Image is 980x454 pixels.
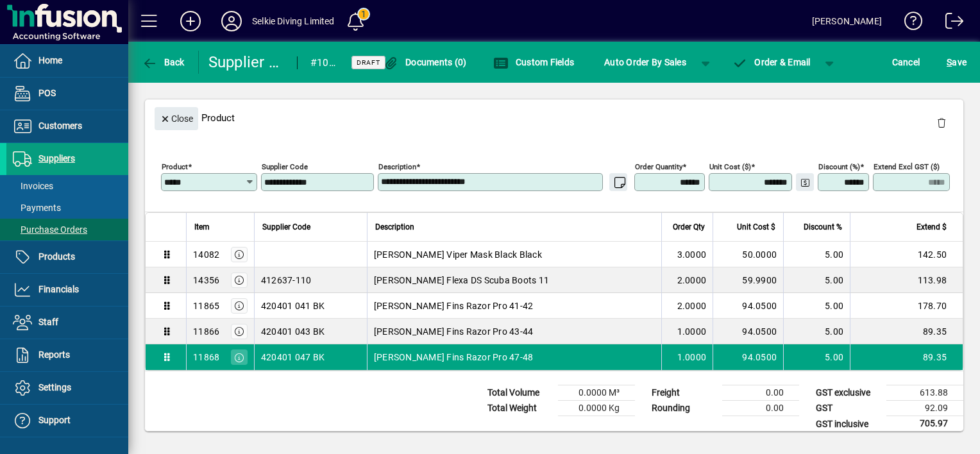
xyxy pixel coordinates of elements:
[886,416,963,432] td: 705.97
[162,162,188,171] mat-label: Product
[818,162,860,171] mat-label: Discount (%)
[6,405,128,437] a: Support
[142,57,185,67] span: Back
[374,248,542,261] span: [PERSON_NAME] Viper Mask Black Black
[6,339,128,371] a: Reports
[673,220,705,234] span: Order Qty
[737,220,775,234] span: Unit Cost $
[193,325,219,338] div: 11866
[38,349,70,360] span: Reports
[783,242,850,267] td: 5.00
[193,299,219,312] div: 11865
[151,112,201,124] app-page-header-button: Close
[38,88,56,98] span: POS
[926,117,957,128] app-page-header-button: Delete
[374,274,549,287] span: [PERSON_NAME] Flexa DS Scuba Boots 11
[310,53,335,73] div: #1063
[6,372,128,404] a: Settings
[713,319,783,344] td: 94.0500
[6,274,128,306] a: Financials
[558,385,635,401] td: 0.0000 M³
[262,162,308,171] mat-label: Supplier Code
[13,224,87,235] span: Purchase Orders
[713,344,783,370] td: 94.0500
[254,293,367,319] td: 420401 041 BK
[917,220,947,234] span: Extend $
[598,51,693,74] button: Auto Order By Sales
[713,267,783,293] td: 59.9900
[645,385,722,401] td: Freight
[804,220,842,234] span: Discount %
[481,385,558,401] td: Total Volume
[38,415,71,425] span: Support
[374,299,534,312] span: [PERSON_NAME] Fins Razor Pro 41-42
[155,107,198,130] button: Close
[262,220,310,234] span: Supplier Code
[6,219,128,240] a: Purchase Orders
[635,162,682,171] mat-label: Order Quantity
[384,57,467,67] span: Documents (0)
[895,3,923,44] a: Knowledge Base
[850,267,963,293] td: 113.98
[208,52,284,72] div: Supplier Purchase Order
[722,401,799,416] td: 0.00
[926,107,957,138] button: Delete
[493,57,574,67] span: Custom Fields
[886,401,963,416] td: 92.09
[6,307,128,339] a: Staff
[13,203,61,213] span: Payments
[128,51,199,74] app-page-header-button: Back
[13,181,53,191] span: Invoices
[947,52,967,72] span: ave
[558,401,635,416] td: 0.0000 Kg
[380,51,470,74] button: Documents (0)
[809,416,886,432] td: GST inclusive
[947,57,952,67] span: S
[38,153,75,164] span: Suppliers
[374,325,534,338] span: [PERSON_NAME] Fins Razor Pro 43-44
[796,173,814,191] button: Change Price Levels
[661,319,713,344] td: 1.0000
[809,401,886,416] td: GST
[661,293,713,319] td: 2.0000
[709,162,751,171] mat-label: Unit Cost ($)
[889,51,924,74] button: Cancel
[38,55,62,65] span: Home
[726,51,817,74] button: Order & Email
[6,45,128,77] a: Home
[38,121,82,131] span: Customers
[645,401,722,416] td: Rounding
[194,220,210,234] span: Item
[254,319,367,344] td: 420401 043 BK
[193,351,219,364] div: 11868
[38,317,58,327] span: Staff
[850,344,963,370] td: 89.35
[812,11,882,31] div: [PERSON_NAME]
[874,162,940,171] mat-label: Extend excl GST ($)
[722,385,799,401] td: 0.00
[783,267,850,293] td: 5.00
[6,175,128,197] a: Invoices
[886,385,963,401] td: 613.88
[850,319,963,344] td: 89.35
[170,10,211,33] button: Add
[661,242,713,267] td: 3.0000
[211,10,252,33] button: Profile
[6,110,128,142] a: Customers
[374,351,534,364] span: [PERSON_NAME] Fins Razor Pro 47-48
[490,51,577,74] button: Custom Fields
[732,57,811,67] span: Order & Email
[892,52,920,72] span: Cancel
[713,242,783,267] td: 50.0000
[936,3,964,44] a: Logout
[378,162,416,171] mat-label: Description
[604,52,686,72] span: Auto Order By Sales
[943,51,970,74] button: Save
[139,51,188,74] button: Back
[6,197,128,219] a: Payments
[661,344,713,370] td: 1.0000
[254,344,367,370] td: 420401 047 BK
[38,284,79,294] span: Financials
[481,401,558,416] td: Total Weight
[783,344,850,370] td: 5.00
